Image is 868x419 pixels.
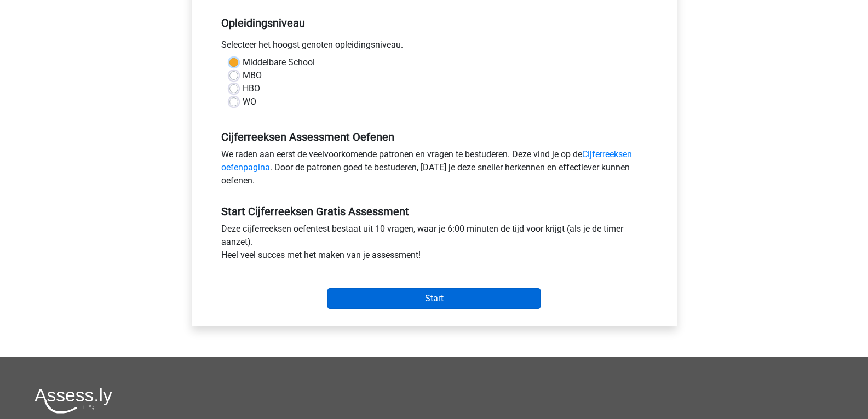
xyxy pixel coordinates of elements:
h5: Start Cijferreeksen Gratis Assessment [221,205,647,218]
h5: Cijferreeksen Assessment Oefenen [221,130,647,144]
input: Start [327,288,541,309]
div: Deze cijferreeksen oefentest bestaat uit 10 vragen, waar je 6:00 minuten de tijd voor krijgt (als... [213,222,656,266]
label: Middelbare School [243,56,315,69]
label: MBO [243,69,262,82]
h5: Opleidingsniveau [221,12,647,34]
label: HBO [243,82,260,95]
div: Selecteer het hoogst genoten opleidingsniveau. [213,38,656,56]
div: We raden aan eerst de veelvoorkomende patronen en vragen te bestuderen. Deze vind je op de . Door... [213,148,656,192]
label: WO [243,95,256,108]
img: Assessly logo [35,388,112,414]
